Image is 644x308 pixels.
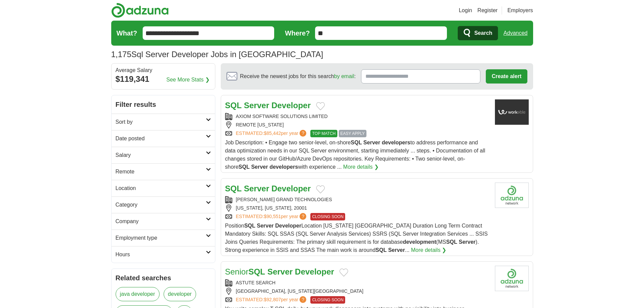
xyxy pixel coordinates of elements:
a: SQL Server Developer [225,184,311,193]
strong: Server [257,223,274,229]
a: java developer [116,287,160,301]
div: AXIOM SOFTWARE SOLUTIONS LIMITED [225,113,490,120]
a: Login [459,6,472,15]
button: Add to favorite jobs [316,185,325,193]
span: CLOSING SOON [310,296,345,304]
h2: Company [116,217,206,226]
a: Company [112,213,215,230]
h2: Filter results [112,95,215,114]
a: Sort by [112,114,215,130]
strong: Developer [295,267,334,276]
div: ASTUTE SEARCH [225,279,490,286]
a: ESTIMATED:$85,442per year? [236,130,308,137]
button: Create alert [486,69,527,84]
label: What? [117,28,137,38]
a: More details ❯ [343,163,379,171]
strong: SQL [446,239,457,245]
span: CLOSING SOON [310,213,345,220]
a: See More Stats ❯ [166,76,210,84]
a: Hours [112,246,215,263]
h2: Sort by [116,118,206,126]
a: Category [112,196,215,213]
span: ? [300,296,306,303]
strong: Developer [271,101,311,110]
span: EASY APPLY [339,130,366,137]
strong: SQL [376,247,387,253]
h1: Sql Server Developer Jobs in [GEOGRAPHIC_DATA] [111,50,323,59]
img: Adzuna logo [111,3,169,18]
strong: SQL [244,223,255,229]
a: SQL Server Developer [225,101,311,110]
strong: SQL [351,140,362,145]
a: Employment type [112,230,215,246]
div: [US_STATE], [US_STATE], 20001 [225,205,490,212]
a: Advanced [503,26,527,40]
h2: Hours [116,251,206,259]
a: More details ❯ [411,246,447,254]
strong: Developer [275,223,301,229]
span: $85,442 [264,131,281,136]
img: Company logo [495,99,529,125]
strong: Server [459,239,476,245]
a: Register [477,6,498,15]
div: Average Salary [116,68,211,73]
strong: Server [388,247,405,253]
strong: Server [363,140,380,145]
h2: Category [116,201,206,209]
div: REMOTE [US_STATE] [225,121,490,128]
img: Company logo [495,183,529,208]
a: ESTIMATED:$92,807per year? [236,296,308,304]
button: Add to favorite jobs [316,102,325,110]
a: developer [164,287,196,301]
span: $90,551 [264,214,281,219]
h2: Location [116,184,206,192]
strong: SQL [225,184,242,193]
strong: Server [267,267,293,276]
span: ? [300,130,306,137]
div: $119,341 [116,73,211,85]
span: $92,807 [264,297,281,302]
h2: Related searches [116,273,211,283]
div: [GEOGRAPHIC_DATA], [US_STATE][GEOGRAPHIC_DATA] [225,288,490,295]
h2: Salary [116,151,206,159]
strong: Developer [271,184,311,193]
a: Date posted [112,130,215,147]
div: [PERSON_NAME] GRAND TECHNOLOGIES [225,196,490,203]
label: Where? [285,28,310,38]
strong: SQL [239,164,250,170]
span: ? [300,213,306,220]
a: Location [112,180,215,196]
strong: SQL [225,101,242,110]
strong: Server [244,101,269,110]
strong: developers [382,140,410,145]
a: Remote [112,163,215,180]
strong: SQL [248,267,265,276]
img: Company logo [495,266,529,291]
strong: Server [244,184,269,193]
strong: Server [251,164,268,170]
a: ESTIMATED:$90,551per year? [236,213,308,220]
h2: Date posted [116,135,206,143]
span: Search [474,26,492,40]
span: Position Location [US_STATE] [GEOGRAPHIC_DATA] Duration Long Term Contract Mandatory Skills: SQL ... [225,223,488,253]
span: Job Description: • Engage two senior-level, on-shore to address performance and data optimization... [225,140,485,170]
a: SeniorSQL Server Developer [225,267,334,276]
span: TOP MATCH [310,130,337,137]
a: by email [334,73,354,79]
span: Receive the newest jobs for this search : [240,72,356,80]
a: Employers [507,6,533,15]
button: Add to favorite jobs [339,268,348,277]
span: 1,175 [111,48,132,61]
strong: development [403,239,436,245]
h2: Remote [116,168,206,176]
strong: developers [269,164,298,170]
h2: Employment type [116,234,206,242]
a: Salary [112,147,215,163]
button: Search [458,26,498,40]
